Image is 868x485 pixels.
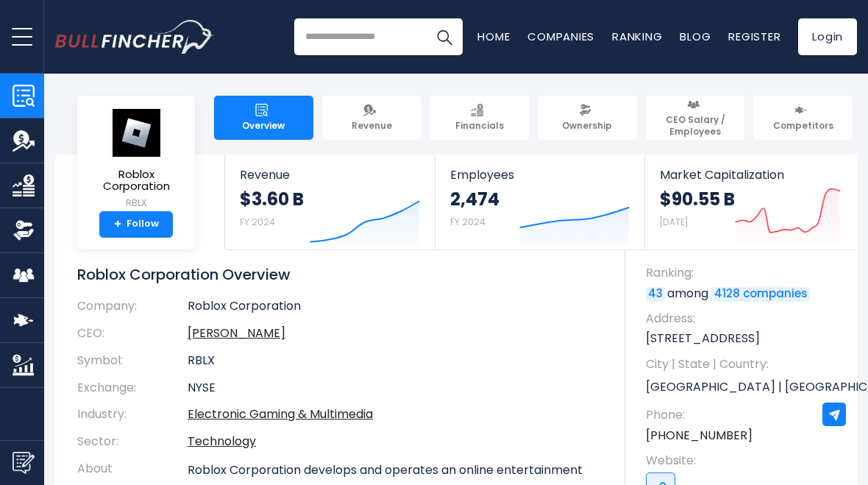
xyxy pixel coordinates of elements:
small: FY 2024 [240,216,275,228]
span: Website: [646,453,842,469]
p: [STREET_ADDRESS] [646,330,842,347]
a: Market Capitalization $90.55 B [DATE] [645,155,855,249]
span: Revenue [240,168,420,182]
a: 4128 companies [712,287,810,302]
img: Ownership [13,219,35,241]
a: Revenue $3.60 B FY 2024 [225,155,435,249]
a: Login [798,18,857,55]
span: Ranking: [646,265,842,281]
a: Go to homepage [55,20,213,54]
a: Overview [214,96,313,140]
a: Ranking [612,29,662,44]
span: Revenue [352,120,392,132]
p: [GEOGRAPHIC_DATA] | [GEOGRAPHIC_DATA] | US [646,376,842,398]
small: FY 2024 [450,216,485,228]
a: ceo [188,325,285,341]
span: Market Capitalization [660,168,841,182]
strong: 2,474 [450,188,499,210]
a: Companies [527,29,594,44]
span: Ownership [562,120,612,132]
a: Register [728,29,780,44]
span: CEO Salary / Employees [652,114,739,137]
th: Company: [77,299,188,320]
a: Technology [188,433,256,450]
span: Roblox Corporation [89,169,183,193]
strong: $90.55 B [660,188,735,210]
td: RBLX [188,347,603,375]
a: Employees 2,474 FY 2024 [435,155,645,249]
a: Competitors [753,96,853,140]
th: Exchange: [77,375,188,402]
img: Bullfincher logo [55,20,214,54]
td: Roblox Corporation [188,299,603,320]
a: CEO Salary / Employees [646,96,745,140]
a: Electronic Gaming & Multimedia [188,406,373,422]
a: Roblox Corporation RBLX [88,107,184,211]
th: Symbol: [77,347,188,375]
span: Competitors [773,120,833,132]
small: [DATE] [660,216,688,228]
a: [PHONE_NUMBER] [646,428,753,444]
button: Search [426,18,463,55]
span: Financials [455,120,504,132]
a: Revenue [322,96,421,140]
strong: + [114,218,121,231]
strong: $3.60 B [240,188,304,210]
span: Phone: [646,407,842,423]
h1: Roblox Corporation Overview [77,265,603,284]
td: NYSE [188,375,603,402]
a: Ownership [538,96,637,140]
a: Blog [680,29,711,44]
span: Overview [242,120,285,132]
small: RBLX [89,197,183,210]
th: CEO: [77,320,188,347]
span: Employees [450,168,630,182]
span: City | State | Country: [646,356,842,372]
a: Financials [430,96,529,140]
th: Sector: [77,428,188,456]
p: among [646,286,842,302]
span: Address: [646,311,842,327]
a: +Follow [99,211,173,238]
th: Industry: [77,401,188,428]
a: Home [477,29,510,44]
a: 43 [646,287,665,302]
